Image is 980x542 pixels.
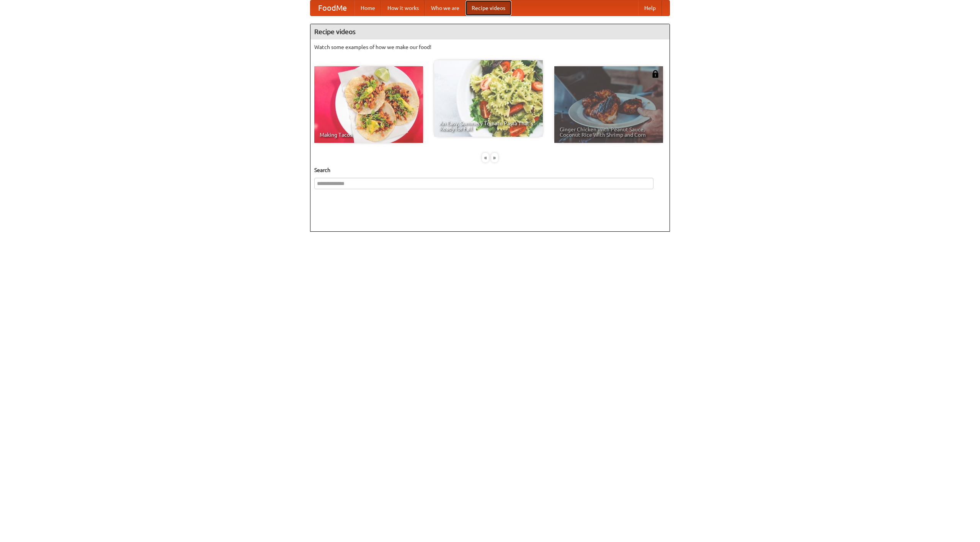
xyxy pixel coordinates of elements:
h4: Recipe videos [310,24,670,39]
a: Help [638,0,662,16]
a: Recipe videos [465,0,511,16]
a: An Easy, Summery Tomato Pasta That's Ready for Fall [434,60,543,137]
div: « [482,153,489,162]
div: » [491,153,498,162]
a: Making Tacos [314,66,423,143]
span: An Easy, Summery Tomato Pasta That's Ready for Fall [439,121,537,131]
p: Watch some examples of how we make our food! [314,43,666,51]
span: Making Tacos [320,132,418,138]
img: 483408.png [652,70,659,78]
a: Who we are [425,0,465,16]
a: How it works [381,0,425,16]
h5: Search [314,166,666,174]
a: Home [354,0,381,16]
a: FoodMe [310,0,354,16]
